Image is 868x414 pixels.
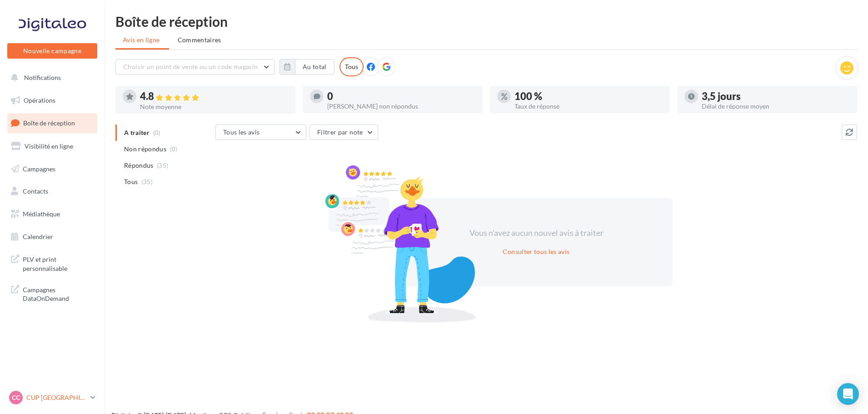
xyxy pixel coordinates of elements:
[514,91,663,101] div: 100 %
[702,103,850,110] div: Délai de réponse moyen
[702,91,850,101] div: 3,5 jours
[7,389,97,406] a: CC CUP [GEOGRAPHIC_DATA]
[279,59,334,75] button: Au total
[24,96,55,104] span: Opérations
[5,227,99,246] a: Calendrier
[178,36,221,44] span: Commentaires
[499,246,573,257] button: Consulter tous les avis
[837,383,859,405] div: Open Intercom Messenger
[5,68,95,87] button: Notifications
[5,182,99,201] a: Contacts
[115,59,274,75] button: Choisir un point de vente ou un code magasin
[327,91,475,101] div: 0
[5,205,99,224] a: Médiathèque
[295,59,334,75] button: Au total
[215,125,306,140] button: Tous les avis
[157,162,168,169] span: (35)
[23,284,94,303] span: Campagnes DataOnDemand
[23,165,55,172] span: Campagnes
[123,63,258,70] span: Choisir un point de vente ou un code magasin
[124,161,154,170] span: Répondus
[25,142,73,150] span: Visibilité en ligne
[309,125,378,140] button: Filtrer par note
[140,91,288,102] div: 4.8
[23,210,60,218] span: Médiathèque
[458,227,614,239] div: Vous n'avez aucun nouvel avis à traiter
[514,103,663,110] div: Taux de réponse
[115,15,857,28] div: Boîte de réception
[5,113,99,133] a: Boîte de réception
[23,187,48,195] span: Contacts
[5,160,99,179] a: Campagnes
[124,177,138,186] span: Tous
[170,145,178,153] span: (0)
[23,119,75,127] span: Boîte de réception
[5,91,99,110] a: Opérations
[23,253,94,273] span: PLV et print personnalisable
[26,393,87,402] p: CUP [GEOGRAPHIC_DATA]
[223,128,260,136] span: Tous les avis
[339,57,364,76] div: Tous
[327,103,475,110] div: [PERSON_NAME] non répondus
[24,74,61,81] span: Notifications
[12,393,20,402] span: CC
[7,43,97,59] button: Nouvelle campagne
[23,233,53,240] span: Calendrier
[141,178,153,185] span: (35)
[5,280,99,307] a: Campagnes DataOnDemand
[5,249,99,276] a: PLV et print personnalisable
[140,104,288,110] div: Note moyenne
[5,137,99,156] a: Visibilité en ligne
[124,145,166,154] span: Non répondus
